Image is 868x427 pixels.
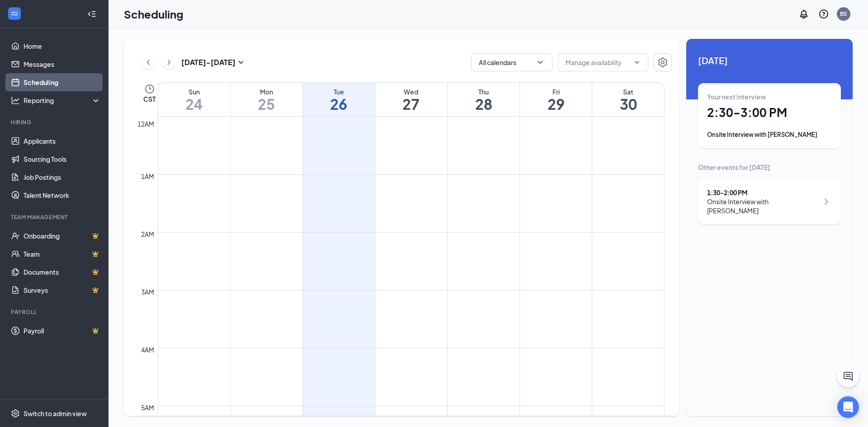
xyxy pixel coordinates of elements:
[142,56,155,69] button: ChevronLeft
[162,56,176,69] button: ChevronRight
[24,227,101,245] a: OnboardingCrown
[136,119,156,129] div: 12am
[24,322,101,340] a: PayrollCrown
[840,10,847,18] div: BS
[707,188,819,197] div: 1:30 - 2:00 PM
[707,105,832,120] h1: 2:30 - 3:00 PM
[231,96,302,112] h1: 25
[821,196,832,207] svg: ChevronRight
[448,87,519,96] div: Thu
[158,87,230,96] div: Sun
[24,55,101,73] a: Messages
[448,96,519,112] h1: 28
[158,96,230,112] h1: 24
[231,83,302,116] a: August 25, 2025
[24,132,101,150] a: Applicants
[592,87,664,96] div: Sat
[11,213,99,221] div: Team Management
[24,168,101,186] a: Job Postings
[566,57,630,67] input: Manage availability
[520,83,592,116] a: August 29, 2025
[448,83,519,116] a: August 28, 2025
[520,96,592,112] h1: 29
[11,118,99,126] div: Hiring
[143,94,156,103] span: CST
[139,345,156,355] div: 4am
[24,186,101,204] a: Talent Network
[837,396,859,418] div: Open Intercom Messenger
[536,58,545,67] svg: ChevronDown
[144,57,153,68] svg: ChevronLeft
[303,87,375,96] div: Tue
[698,53,841,67] span: [DATE]
[707,197,819,215] div: Onsite Interview with [PERSON_NAME]
[24,281,101,299] a: SurveysCrown
[24,263,101,281] a: DocumentsCrown
[592,96,664,112] h1: 30
[471,53,552,71] button: All calendarsChevronDown
[158,83,230,116] a: August 24, 2025
[698,163,841,172] div: Other events for [DATE]
[87,9,96,19] svg: Collapse
[375,96,447,112] h1: 27
[654,53,672,71] button: Settings
[837,366,859,387] button: ChatActive
[236,57,246,68] svg: SmallChevronDown
[520,87,592,96] div: Fri
[707,92,832,101] div: Your next interview
[657,57,668,68] svg: Settings
[11,96,20,105] svg: Analysis
[798,9,809,19] svg: Notifications
[843,371,854,382] svg: ChatActive
[24,245,101,263] a: TeamCrown
[303,96,375,112] h1: 26
[24,409,87,418] div: Switch to admin view
[24,37,101,55] a: Home
[181,57,236,67] h3: [DATE] - [DATE]
[231,87,302,96] div: Mon
[139,229,156,239] div: 2am
[24,96,101,105] div: Reporting
[375,87,447,96] div: Wed
[124,6,184,22] h1: Scheduling
[818,9,829,19] svg: QuestionInfo
[10,9,19,18] svg: WorkstreamLogo
[139,287,156,297] div: 3am
[303,83,375,116] a: August 26, 2025
[592,83,664,116] a: August 30, 2025
[144,84,155,94] svg: Clock
[24,73,101,91] a: Scheduling
[165,57,174,68] svg: ChevronRight
[633,59,641,66] svg: ChevronDown
[707,130,832,139] div: Onsite Interview with [PERSON_NAME]
[139,171,156,181] div: 1am
[11,409,20,418] svg: Settings
[139,403,156,413] div: 5am
[24,150,101,168] a: Sourcing Tools
[11,308,99,316] div: Payroll
[375,83,447,116] a: August 27, 2025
